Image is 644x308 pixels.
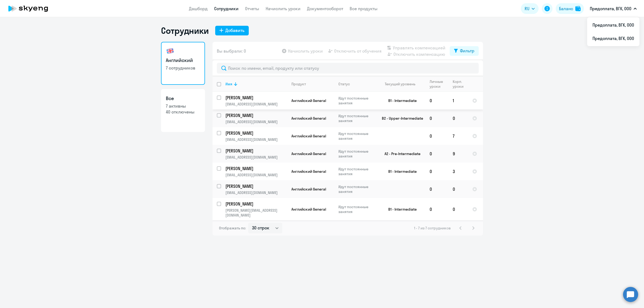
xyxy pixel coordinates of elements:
button: Балансbalance [556,3,584,14]
a: [PERSON_NAME] [225,201,287,207]
td: 7 [448,127,468,145]
a: Английский7 сотрудников [161,42,205,85]
td: B2 - Upper-Intermediate [375,109,425,127]
td: 0 [448,180,468,198]
div: Статус [338,82,350,86]
p: [PERSON_NAME] [225,166,286,171]
p: [PERSON_NAME] [225,201,286,207]
div: Корп. уроки [453,79,464,89]
td: 1 [448,92,468,109]
p: Идут постоянные занятия [338,131,375,141]
span: Английский General [291,169,326,174]
input: Поиск по имени, email, продукту или статусу [217,63,479,74]
a: Все7 активны40 отключены [161,89,205,132]
div: Фильтр [460,47,474,54]
a: [PERSON_NAME] [225,112,287,118]
p: [EMAIL_ADDRESS][DOMAIN_NAME] [225,155,287,160]
span: Английский General [291,134,326,138]
p: Предоплата, ВГК, ООО [590,5,631,12]
p: 40 отключены [166,109,200,115]
td: 0 [425,109,448,127]
p: 7 активны [166,103,200,109]
p: [PERSON_NAME] [225,183,286,189]
td: A2 - Pre-Intermediate [375,145,425,163]
div: Добавить [225,27,244,34]
a: Начислить уроки [266,6,301,11]
a: Сотрудники [214,6,239,11]
div: Имя [225,82,287,86]
div: Статус [338,82,375,86]
td: 0 [448,198,468,221]
button: Фильтр [450,46,479,56]
p: 7 сотрудников [166,65,200,71]
p: [PERSON_NAME][EMAIL_ADDRESS][DOMAIN_NAME] [225,208,287,218]
td: B1 - Intermediate [375,163,425,180]
span: 1 - 7 из 7 сотрудников [414,226,451,230]
h1: Сотрудники [161,25,209,36]
p: Идут постоянные занятия [338,204,375,214]
div: Баланс [559,5,573,12]
td: 9 [448,145,468,163]
span: Английский General [291,116,326,121]
td: 0 [425,127,448,145]
td: 0 [425,145,448,163]
ul: RU [587,17,639,46]
a: [PERSON_NAME] [225,148,287,154]
a: [PERSON_NAME] [225,130,287,136]
img: balance [575,6,581,11]
p: [EMAIL_ADDRESS][DOMAIN_NAME] [225,173,287,177]
p: Идут постоянные занятия [338,167,375,176]
span: RU [525,5,529,12]
td: 0 [448,109,468,127]
div: Продукт [291,82,306,86]
div: Личные уроки [430,79,445,89]
p: [PERSON_NAME] [225,148,286,154]
div: Имя [225,82,232,86]
td: 3 [448,163,468,180]
p: [PERSON_NAME] [225,95,286,101]
a: [PERSON_NAME] [225,183,287,189]
p: [PERSON_NAME] [225,112,286,118]
div: Текущий уровень [380,82,425,86]
p: Идут постоянные занятия [338,184,375,194]
div: Текущий уровень [385,82,415,86]
button: Добавить [215,26,249,35]
img: english [166,47,174,55]
a: Все продукты [350,6,378,11]
td: 0 [425,198,448,221]
div: Личные уроки [430,79,448,89]
a: Дашборд [189,6,208,11]
div: Продукт [291,82,334,86]
span: Английский General [291,207,326,212]
h3: Английский [166,57,200,64]
a: [PERSON_NAME] [225,166,287,171]
td: B1 - Intermediate [375,92,425,109]
span: Английский General [291,98,326,103]
p: Идут постоянные занятия [338,96,375,105]
td: 0 [425,180,448,198]
td: 0 [425,92,448,109]
span: Отображать по: [219,226,246,230]
button: RU [521,3,539,14]
p: Идут постоянные занятия [338,113,375,123]
p: [EMAIL_ADDRESS][DOMAIN_NAME] [225,190,287,195]
p: [PERSON_NAME] [225,130,286,136]
p: [EMAIL_ADDRESS][DOMAIN_NAME] [225,119,287,124]
p: [EMAIL_ADDRESS][DOMAIN_NAME] [225,102,287,107]
span: Английский General [291,187,326,192]
a: [PERSON_NAME] [225,95,287,101]
td: 0 [425,163,448,180]
a: Документооборот [307,6,343,11]
h3: Все [166,95,200,102]
div: Корп. уроки [453,79,468,89]
span: Английский General [291,151,326,156]
td: B1 - Intermediate [375,198,425,221]
p: Идут постоянные занятия [338,149,375,159]
span: Вы выбрали: 0 [217,48,246,54]
button: Предоплата, ВГК, ООО [587,2,639,15]
a: Отчеты [245,6,259,11]
p: [EMAIL_ADDRESS][DOMAIN_NAME] [225,137,287,142]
